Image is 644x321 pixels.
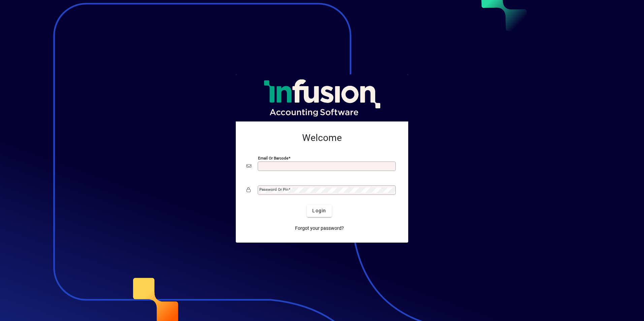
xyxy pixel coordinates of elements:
h2: Welcome [247,132,397,144]
a: Forgot your password? [292,222,347,235]
mat-label: Password or Pin [259,187,288,192]
span: Forgot your password? [295,225,344,232]
mat-label: Email or Barcode [258,155,288,160]
button: Login [307,205,331,217]
span: Login [312,207,326,214]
